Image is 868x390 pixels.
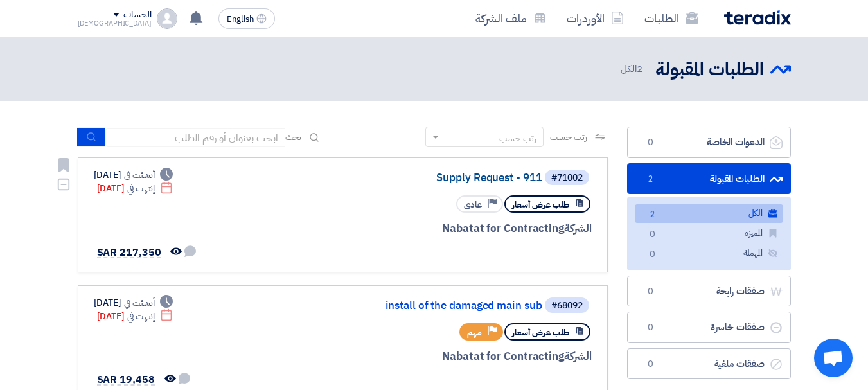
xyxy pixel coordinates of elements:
img: Teradix logo [724,10,791,25]
span: أنشئت في [124,168,155,182]
span: 0 [643,285,659,298]
a: المميزة [635,224,783,243]
span: عادي [464,199,482,211]
span: English [227,15,254,24]
div: [DEMOGRAPHIC_DATA] [78,20,152,27]
a: صفقات خاسرة0 [627,312,791,343]
a: الطلبات المقبولة2 [627,163,791,195]
a: صفقات ملغية0 [627,348,791,380]
span: بحث [285,130,302,144]
span: 0 [645,248,660,261]
span: 0 [643,136,659,149]
img: profile_test.png [157,8,177,29]
span: أنشئت في [124,296,155,310]
span: 0 [645,228,660,242]
a: Open chat [814,339,853,377]
a: ملف الشركة [465,3,556,33]
span: مهم [467,326,482,339]
a: الطلبات [634,3,709,33]
a: Supply Request - 911 [285,172,542,184]
button: English [218,8,275,29]
span: 0 [643,321,659,334]
div: #71002 [551,173,583,182]
input: ابحث بعنوان أو رقم الطلب [105,128,285,147]
a: الأوردرات [556,3,634,33]
span: الشركة [564,348,592,364]
div: الحساب [123,10,151,21]
div: [DATE] [97,182,173,195]
div: [DATE] [94,168,173,182]
div: [DATE] [97,310,173,323]
a: الدعوات الخاصة0 [627,127,791,158]
span: SAR 19,458 [97,372,155,387]
span: رتب حسب [550,130,587,144]
div: Nabatat for Contracting [283,220,592,237]
a: المهملة [635,244,783,263]
span: SAR 217,350 [97,245,161,260]
h2: الطلبات المقبولة [655,57,764,82]
span: إنتهت في [127,310,155,323]
a: صفقات رابحة0 [627,276,791,307]
span: الكل [621,62,645,76]
span: 2 [645,208,660,222]
span: طلب عرض أسعار [512,326,569,339]
div: رتب حسب [499,132,536,145]
span: 2 [637,62,642,76]
span: الشركة [564,220,592,236]
div: Nabatat for Contracting [283,348,592,365]
span: 0 [643,358,659,371]
div: [DATE] [94,296,173,310]
div: #68092 [551,301,583,310]
a: الكل [635,204,783,223]
span: إنتهت في [127,182,155,195]
span: 2 [643,173,659,186]
span: طلب عرض أسعار [512,199,569,211]
a: install of the damaged main sub [285,300,542,312]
